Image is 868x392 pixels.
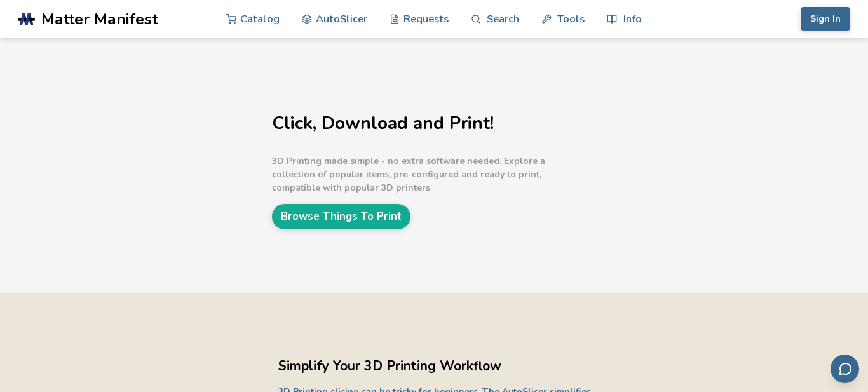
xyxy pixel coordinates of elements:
[272,154,590,194] p: 3D Printing made simple - no extra software needed. Explore a collection of popular items, pre-co...
[272,114,590,133] h1: Click, Download and Print!
[278,356,596,376] h2: Simplify Your 3D Printing Workflow
[272,204,410,229] a: Browse Things To Print
[831,355,859,383] button: Send feedback via email
[801,7,850,31] button: Sign In
[41,10,158,28] span: Matter Manifest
